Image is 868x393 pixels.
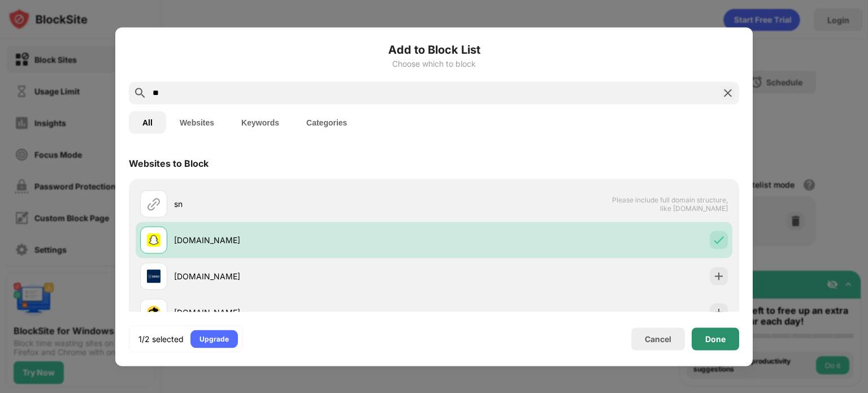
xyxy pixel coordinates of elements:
div: Cancel [645,334,671,344]
div: [DOMAIN_NAME] [174,270,434,282]
h6: Add to Block List [129,41,739,58]
div: 1/2 selected [138,333,184,344]
span: Please include full domain structure, like [DOMAIN_NAME] [611,195,728,212]
div: Websites to Block [129,157,209,169]
img: search.svg [133,86,147,100]
button: Keywords [228,111,293,133]
div: Done [705,334,726,343]
div: sn [174,198,434,210]
div: [DOMAIN_NAME] [174,306,434,318]
img: url.svg [147,197,160,210]
button: All [129,111,166,133]
button: Websites [166,111,228,133]
button: Categories [293,111,361,133]
div: [DOMAIN_NAME] [174,234,434,246]
img: favicons [147,233,160,247]
img: search-close [721,86,735,100]
div: Choose which to block [129,59,739,68]
img: favicons [147,269,160,283]
div: Upgrade [199,333,229,344]
img: favicons [147,305,160,319]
